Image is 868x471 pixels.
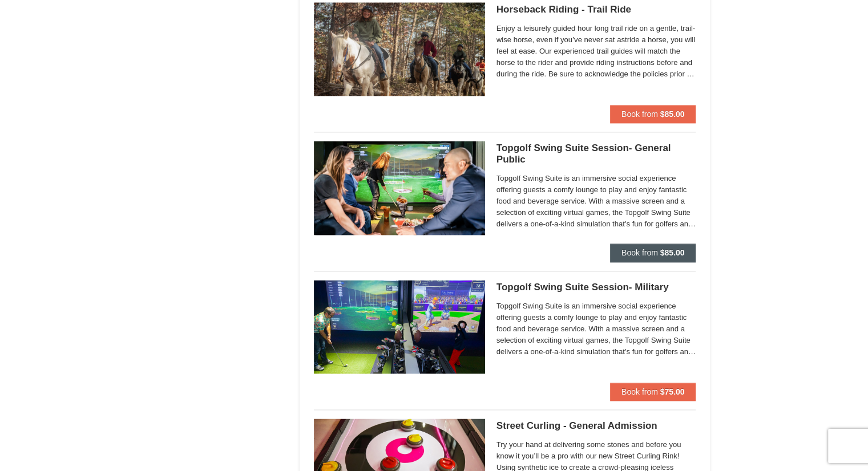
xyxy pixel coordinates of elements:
[314,2,485,96] img: 21584748-79-4e8ac5ed.jpg
[621,387,658,396] span: Book from
[621,248,658,257] span: Book from
[610,243,696,262] button: Book from $85.00
[314,280,485,373] img: 19664770-40-fe46a84b.jpg
[496,282,696,293] h5: Topgolf Swing Suite Session- Military
[496,23,696,80] span: Enjoy a leisurely guided hour long trail ride on a gentle, trail-wise horse, even if you’ve never...
[610,105,696,123] button: Book from $85.00
[314,141,485,234] img: 19664770-17-d333e4c3.jpg
[621,109,658,119] span: Book from
[496,301,696,358] span: Topgolf Swing Suite is an immersive social experience offering guests a comfy lounge to play and ...
[496,420,696,432] h5: Street Curling - General Admission
[496,173,696,230] span: Topgolf Swing Suite is an immersive social experience offering guests a comfy lounge to play and ...
[660,109,685,119] strong: $85.00
[496,4,696,15] h5: Horseback Riding - Trail Ride
[496,143,696,165] h5: Topgolf Swing Suite Session- General Public
[610,383,696,401] button: Book from $75.00
[660,248,685,257] strong: $85.00
[660,387,685,396] strong: $75.00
